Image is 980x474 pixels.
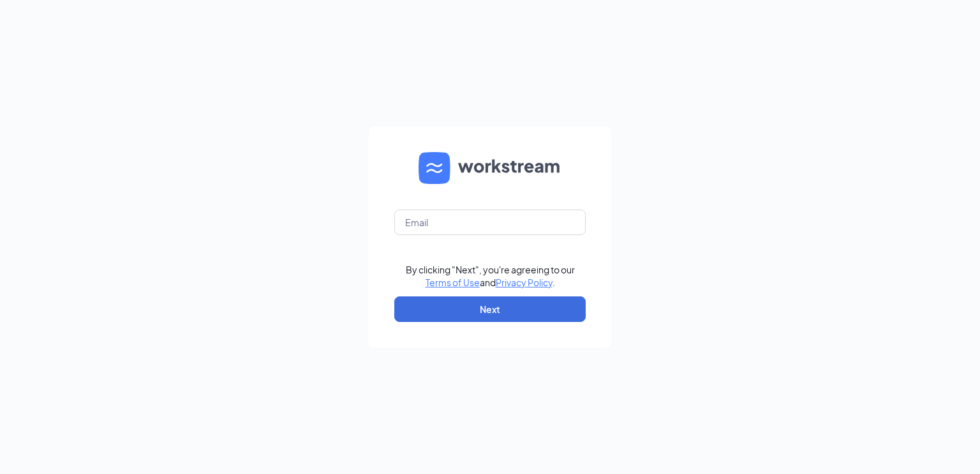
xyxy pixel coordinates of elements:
a: Terms of Use [426,277,480,288]
input: Email [394,210,586,235]
a: Privacy Policy [496,277,553,288]
div: By clicking "Next", you're agreeing to our and . [406,263,575,289]
button: Next [394,296,586,322]
img: WS logo and Workstream text [419,152,561,184]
